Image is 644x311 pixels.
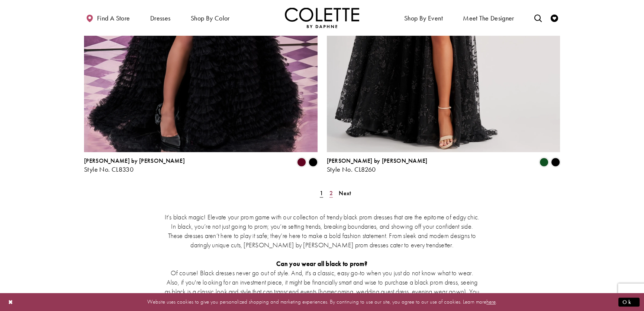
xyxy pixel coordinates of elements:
[320,189,323,197] span: 1
[84,7,132,28] a: Find a store
[549,7,560,28] a: Check Wishlist
[404,15,443,22] span: Shop By Event
[191,15,230,22] span: Shop by color
[297,158,306,166] i: Bordeaux
[540,158,548,166] i: Evergreen
[329,189,333,197] span: 2
[337,188,353,199] a: Next Page
[551,158,560,166] i: Black
[327,158,428,173] div: Colette by Daphne Style No. CL8260
[339,189,351,197] span: Next
[150,15,171,22] span: Dresses
[285,7,359,28] img: Colette by Daphne
[532,7,544,28] a: Toggle search
[189,7,232,28] span: Shop by color
[164,212,480,250] p: It’s black magic! Elevate your prom game with our collection of trendy black prom dresses that ar...
[84,157,185,165] span: [PERSON_NAME] by [PERSON_NAME]
[54,297,590,307] p: Website uses cookies to give you personalized shopping and marketing experiences. By continuing t...
[148,7,173,28] span: Dresses
[327,188,335,199] a: Page 2
[285,7,359,28] a: Visit Home Page
[97,15,130,22] span: Find a store
[327,157,428,165] span: [PERSON_NAME] by [PERSON_NAME]
[402,7,445,28] span: Shop By Event
[318,188,325,199] span: Current Page
[461,7,516,28] a: Meet the designer
[276,259,367,268] strong: Can you wear all black to prom?
[486,298,496,306] a: here
[327,165,376,174] span: Style No. CL8260
[84,158,185,173] div: Colette by Daphne Style No. CL8330
[84,165,133,174] span: Style No. CL8330
[4,296,17,309] button: Close Dialog
[618,298,640,307] button: Submit Dialog
[463,15,514,22] span: Meet the designer
[309,158,318,166] i: Black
